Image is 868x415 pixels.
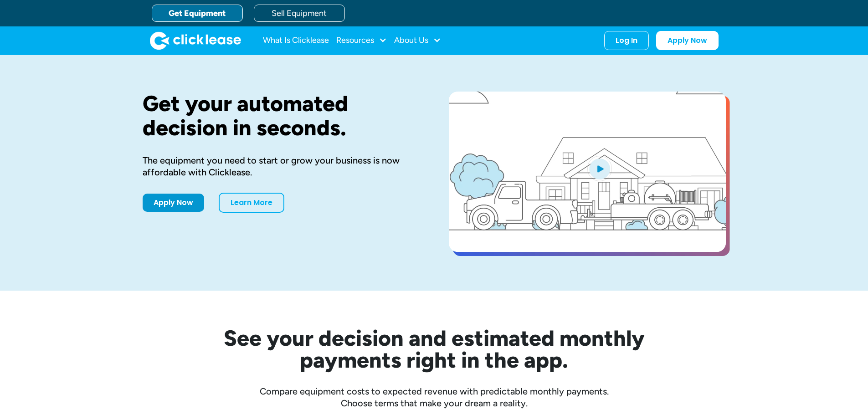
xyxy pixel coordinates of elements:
div: The equipment you need to start or grow your business is now affordable with Clicklease. [143,154,420,178]
div: About Us [394,31,441,50]
h1: Get your automated decision in seconds. [143,92,420,140]
a: Apply Now [656,31,719,50]
a: Apply Now [143,194,204,212]
img: Blue play button logo on a light blue circular background [587,156,612,181]
a: open lightbox [449,92,726,252]
div: Compare equipment costs to expected revenue with predictable monthly payments. Choose terms that ... [143,385,726,409]
div: Log In [616,36,637,45]
img: Clicklease logo [150,31,241,50]
a: Get Equipment [152,5,243,22]
a: Sell Equipment [254,5,345,22]
a: Learn More [219,193,284,213]
div: Resources [336,31,387,50]
a: home [150,31,241,50]
a: What Is Clicklease [263,31,329,50]
h2: See your decision and estimated monthly payments right in the app. [179,327,689,371]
